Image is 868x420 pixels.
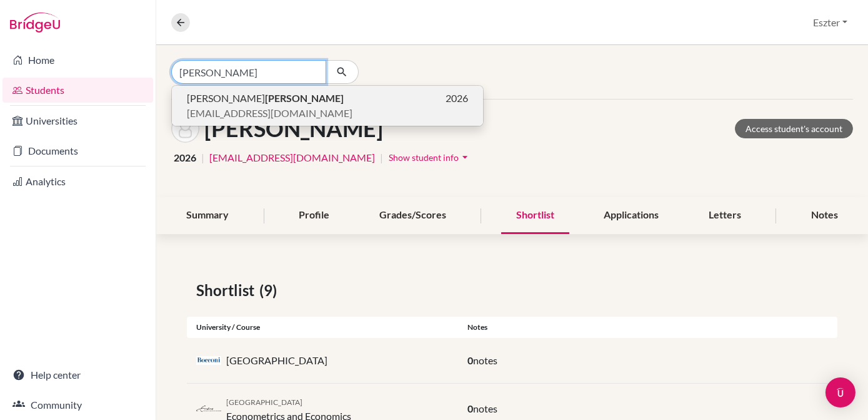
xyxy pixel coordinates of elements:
[201,150,204,165] span: |
[2,138,153,163] a: Documents
[473,354,497,366] span: notes
[2,169,153,194] a: Analytics
[196,404,221,414] img: nl_eur_4vlv7oka.png
[694,197,756,234] div: Letters
[2,108,153,133] a: Universities
[226,397,302,407] span: [GEOGRAPHIC_DATA]
[187,322,458,333] div: University / Course
[2,362,153,387] a: Help center
[459,151,471,163] i: arrow_drop_down
[171,60,326,84] input: Find student by name...
[446,91,468,106] span: 2026
[10,13,60,33] img: Bridge-U
[473,402,497,414] span: notes
[807,11,853,34] button: Eszter
[209,150,375,165] a: [EMAIL_ADDRESS][DOMAIN_NAME]
[2,48,153,73] a: Home
[187,91,344,106] span: [PERSON_NAME]
[501,197,569,234] div: Shortlist
[735,119,853,138] a: Access student's account
[196,279,259,302] span: Shortlist
[172,86,483,126] button: [PERSON_NAME][PERSON_NAME]2026[EMAIL_ADDRESS][DOMAIN_NAME]
[187,106,352,121] span: [EMAIL_ADDRESS][DOMAIN_NAME]
[364,197,461,234] div: Grades/Scores
[204,115,383,142] h1: [PERSON_NAME]
[467,354,473,366] span: 0
[826,377,856,407] div: Open Intercom Messenger
[589,197,674,234] div: Applications
[196,356,221,365] img: it_com_rzvrq_zt.jpeg
[389,152,459,163] span: Show student info
[171,115,199,143] img: Kinga Kecskés's avatar
[2,392,153,417] a: Community
[265,92,344,104] b: [PERSON_NAME]
[259,279,282,302] span: (9)
[388,148,472,167] button: Show student infoarrow_drop_down
[171,197,244,234] div: Summary
[380,150,383,165] span: |
[467,402,473,414] span: 0
[796,197,853,234] div: Notes
[458,322,837,333] div: Notes
[284,197,344,234] div: Profile
[2,78,153,103] a: Students
[226,353,327,368] p: [GEOGRAPHIC_DATA]
[174,150,196,165] span: 2026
